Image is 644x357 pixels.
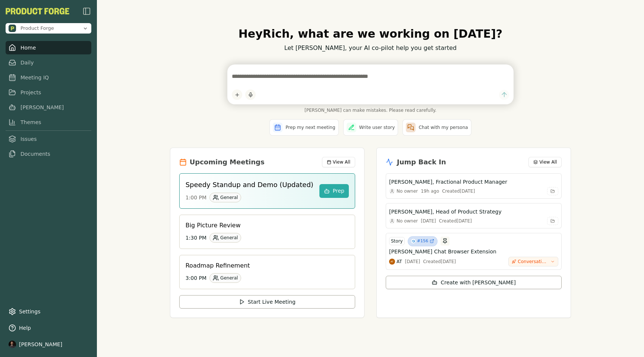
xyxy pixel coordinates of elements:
[186,180,313,190] h3: Speedy Standup and Demo (Updated)
[6,116,91,129] a: Themes
[417,238,428,244] span: #156
[6,132,91,146] a: Issues
[6,321,91,335] button: Help
[6,147,91,161] a: Documents
[6,305,91,318] a: Settings
[20,25,54,32] span: Product Forge
[389,248,496,255] h3: [PERSON_NAME] Chat Browser Extension
[285,124,335,130] span: Prep my next meeting
[402,119,471,136] button: Chat with my persona
[539,159,557,165] span: View All
[6,71,91,84] a: Meeting IQ
[209,193,241,202] div: General
[441,279,515,286] span: Create with [PERSON_NAME]
[389,178,507,186] h3: [PERSON_NAME], Fractional Product Manager
[6,8,69,15] img: Product Forge
[186,261,343,270] h3: Roadmap Refinement
[6,56,91,69] a: Daily
[209,273,241,283] div: General
[397,157,446,167] h2: Jump Back In
[6,8,69,15] button: PF-Logo
[179,255,355,289] a: Roadmap Refinement3:00 PMGeneral
[6,23,91,34] button: Open organization switcher
[9,341,16,348] img: profile
[499,90,509,100] button: Send message
[186,233,343,243] div: 1:30 PM
[421,188,439,194] div: 19h ago
[248,298,296,306] span: Start Live Meeting
[322,157,355,167] button: View All
[508,257,558,266] button: Conversation-to-Prototype
[186,273,343,283] div: 3:00 PM
[82,7,91,16] button: Close Sidebar
[333,187,344,195] span: Prep
[423,259,456,265] div: Created [DATE]
[6,338,91,351] button: [PERSON_NAME]
[439,218,472,224] div: Created [DATE]
[397,259,402,265] span: AT
[397,188,418,194] span: No owner
[170,27,571,41] h1: Hey Rich , what are we working on [DATE]?
[186,221,343,230] h3: Big Picture Review
[397,218,418,224] span: No owner
[179,173,355,209] a: Speedy Standup and Demo (Updated)1:00 PMGeneralPrep
[359,124,395,130] span: Write user story
[82,7,91,16] img: sidebar
[528,157,562,167] button: View All
[405,259,420,265] div: [DATE]
[389,208,502,215] h3: [PERSON_NAME], Head of Product Strategy
[343,119,398,136] button: Write user story
[333,159,350,165] span: View All
[227,107,514,113] span: [PERSON_NAME] can make mistakes. Please read carefully.
[170,44,571,53] p: Let [PERSON_NAME], your AI co-pilot help you get started
[389,237,405,245] div: Story
[442,188,475,194] div: Created [DATE]
[9,25,16,32] img: Product Forge
[190,157,265,167] h2: Upcoming Meetings
[518,259,547,265] span: Conversation-to-Prototype
[6,41,91,54] a: Home
[6,101,91,114] a: [PERSON_NAME]
[386,276,562,289] button: Create with [PERSON_NAME]
[269,119,338,136] button: Prep my next meeting
[186,193,313,202] div: 1:00 PM
[6,86,91,99] a: Projects
[419,124,468,130] span: Chat with my persona
[179,215,355,249] a: Big Picture Review1:30 PMGeneral
[245,89,256,100] button: Start dictation
[421,218,436,224] div: [DATE]
[389,259,395,265] img: Adam Tucker
[179,295,355,309] button: Start Live Meeting
[232,89,242,100] button: Add content to chat
[209,233,241,243] div: General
